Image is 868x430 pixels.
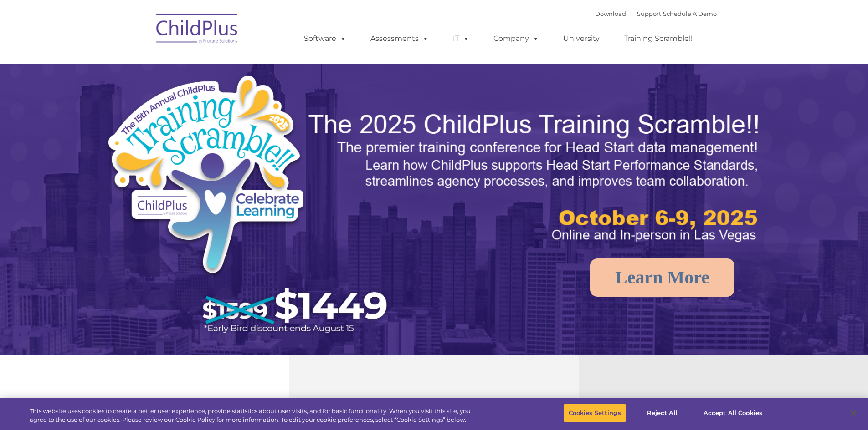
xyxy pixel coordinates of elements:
[444,30,478,48] a: IT
[127,60,154,67] span: Last name
[595,10,626,17] a: Download
[152,7,243,53] img: ChildPlus by Procare Solutions
[663,10,717,17] a: Schedule A Demo
[595,10,717,17] font: |
[361,30,438,48] a: Assessments
[295,30,355,48] a: Software
[127,97,165,104] span: Phone number
[634,404,691,423] button: Reject All
[843,403,863,423] button: Close
[637,10,661,17] a: Support
[30,407,478,425] div: This website uses cookies to create a better user experience, provide statistics about user visit...
[484,30,548,48] a: Company
[615,30,702,48] a: Training Scramble!!
[699,404,767,423] button: Accept All Cookies
[590,258,734,297] a: Learn More
[564,404,626,423] button: Cookies Settings
[554,30,609,48] a: University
